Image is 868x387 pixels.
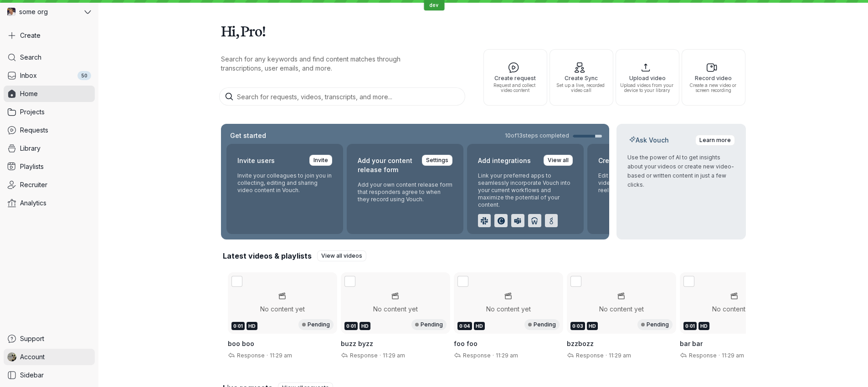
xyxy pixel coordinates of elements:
span: 11:29 am [383,352,405,359]
span: 10 of 13 steps completed [505,132,569,139]
div: Pending [298,319,334,330]
div: HD [247,322,257,330]
a: Projects [4,104,95,120]
a: Recruiter [4,177,95,193]
div: Pending [411,319,447,330]
span: Invite [313,156,328,165]
span: · [604,352,609,359]
span: · [378,352,383,359]
a: Learn more [695,135,735,146]
h2: Create a playlist [598,155,651,167]
p: Add your own content release form that responders agree to when they record using Vouch. [358,181,452,203]
a: Settings [422,155,452,166]
h2: Get started [228,131,268,140]
p: Search for any keywords and find content matches through transcriptions, user emails, and more. [221,55,440,73]
a: Library [4,140,95,157]
div: 0:01 [231,322,245,330]
div: Pending [524,319,560,330]
a: Playlists [4,158,95,175]
span: Response [461,352,491,359]
p: Use the power of AI to get insights about your videos or create new video-based or written conten... [627,153,735,189]
div: HD [474,322,485,330]
span: 11:29 am [270,352,292,359]
span: 11:29 am [609,352,631,359]
img: Pro Teale avatar [7,352,16,362]
span: Record video [686,75,741,81]
span: Support [20,334,44,343]
span: · [491,352,496,359]
img: some org avatar [7,8,15,16]
span: Response [235,352,265,359]
p: Invite your colleagues to join you in collecting, editing and sharing video content in Vouch. [237,172,332,194]
span: Set up a live, recorded video call [554,83,609,93]
div: HD [360,322,370,330]
span: Create request [488,75,543,81]
span: Library [20,144,41,153]
h2: Latest videos & playlists [223,251,312,261]
span: Request and collect video content [488,83,543,93]
a: View all videos [317,250,366,261]
button: Create SyncSet up a live, recorded video call [550,49,613,106]
span: Response [687,352,717,359]
a: Inbox50 [4,67,95,84]
div: 0:01 [344,322,358,330]
span: Requests [20,126,48,135]
h2: Ask Vouch [627,136,671,145]
span: some org [19,7,48,16]
a: Search [4,49,95,66]
span: Inbox [20,71,37,80]
span: Recruiter [20,180,47,189]
span: Home [20,89,38,98]
span: · [265,352,270,359]
a: 10of13steps completed [505,132,602,139]
span: Upload video [620,75,675,81]
a: View all [544,155,573,166]
span: bzzbozz [567,340,594,347]
span: View all videos [321,251,362,260]
span: Create [20,31,41,40]
div: some org [4,4,82,20]
span: Response [348,352,378,359]
button: Record videoCreate a new video or screen recording [682,49,745,106]
span: Sidebar [20,371,44,380]
p: Link your preferred apps to seamlessly incorporate Vouch into your current workflows and maximize... [478,172,573,209]
input: Search for requests, videos, transcripts, and more... [219,87,465,106]
button: Create requestRequest and collect video content [483,49,547,106]
span: View all [548,156,569,165]
span: boo boo [228,340,254,347]
span: Account [20,352,45,362]
span: Response [574,352,604,359]
a: Invite [309,155,332,166]
div: 50 [77,71,91,80]
h2: Add your content release form [358,155,416,176]
h2: Add integrations [478,155,531,167]
span: bar bar [680,340,703,347]
p: Edit & combine your favorite videos into one perfectly polished reel in just a few clicks. [598,172,693,194]
span: Learn more [699,136,731,145]
a: Home [4,86,95,102]
span: Playlists [20,162,44,171]
a: Support [4,331,95,347]
button: some org avatarsome org [4,4,95,20]
span: Upload videos from your device to your library [620,83,675,93]
a: Analytics [4,195,95,211]
span: Analytics [20,199,46,208]
div: Pending [637,319,673,330]
span: Create Sync [554,75,609,81]
div: HD [699,322,709,330]
a: Pro Teale avatarAccount [4,349,95,365]
span: Projects [20,107,45,117]
div: HD [587,322,598,330]
span: buzz byzz [341,340,373,347]
div: 0:03 [570,322,585,330]
span: foo foo [454,340,478,347]
div: 0:01 [683,322,697,330]
span: Search [20,53,41,62]
span: 11:29 am [722,352,744,359]
h1: Hi, Pro! [221,18,746,44]
button: Upload videoUpload videos from your device to your library [616,49,679,106]
h2: Invite users [237,155,275,167]
a: Sidebar [4,367,95,383]
span: Create a new video or screen recording [686,83,741,93]
span: · [717,352,722,359]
